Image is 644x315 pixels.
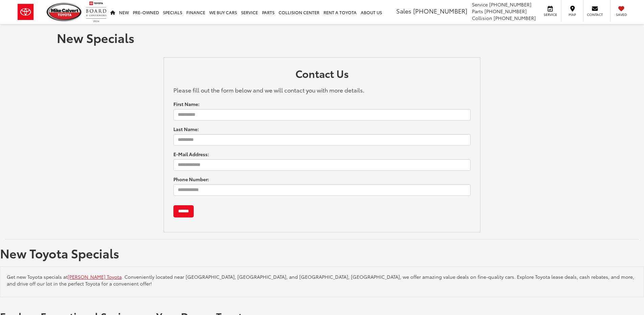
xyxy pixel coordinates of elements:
[489,1,531,8] span: [PHONE_NUMBER]
[173,101,199,107] label: First Name:
[173,86,471,94] p: Please fill out the form below and we will contact you with more details.
[484,8,527,15] span: [PHONE_NUMBER]
[413,6,467,15] span: [PHONE_NUMBER]
[543,12,558,17] span: Service
[494,15,536,21] span: [PHONE_NUMBER]
[173,176,209,183] label: Phone Number:
[472,15,492,21] span: Collision
[565,12,580,17] span: Map
[472,8,483,15] span: Parts
[173,68,471,82] h2: Contact Us
[173,151,209,157] label: E-Mail Address:
[396,6,411,15] span: Sales
[587,12,603,17] span: Contact
[173,126,199,132] label: Last Name:
[57,31,588,44] h1: New Specials
[7,273,637,287] p: Get new Toyota specials at . Conveniently located near [GEOGRAPHIC_DATA], [GEOGRAPHIC_DATA], and ...
[47,3,82,21] img: Mike Calvert Toyota
[68,273,122,280] a: [PERSON_NAME] Toyota
[472,1,488,8] span: Service
[614,12,629,17] span: Saved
